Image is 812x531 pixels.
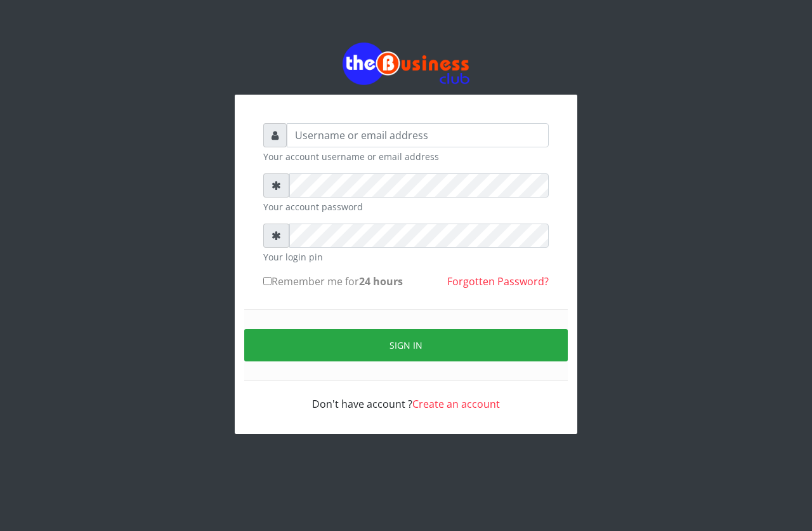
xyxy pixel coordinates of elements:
[447,274,549,288] a: Forgotten Password?
[263,250,549,264] small: Your login pin
[263,200,549,213] small: Your account password
[263,150,549,163] small: Your account username or email address
[263,274,403,289] label: Remember me for
[359,274,403,288] b: 24 hours
[287,123,549,147] input: Username or email address
[244,329,568,361] button: Sign in
[263,277,272,285] input: Remember me for24 hours
[263,381,549,412] div: Don't have account ?
[412,397,500,411] a: Create an account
